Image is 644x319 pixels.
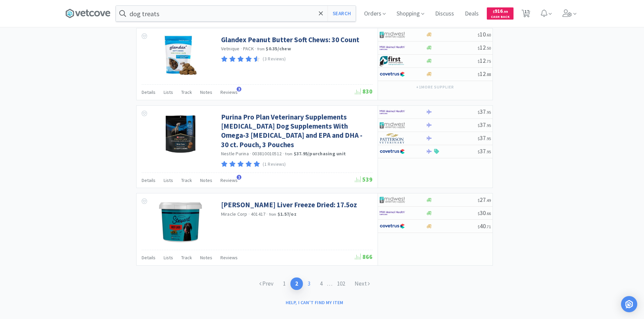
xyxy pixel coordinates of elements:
a: [PERSON_NAME] Liver Freeze Dried: 17.5oz [221,200,357,209]
span: $ [478,59,480,64]
span: 401417 [251,211,266,217]
span: from [269,212,277,217]
span: $ [478,72,480,77]
span: from [257,47,265,51]
span: Lists [164,255,173,261]
span: . 71 [486,224,491,229]
a: Nestle Purina [221,151,249,157]
img: 0118b172de0f46338e039863e569118e_560295.jpg [159,112,202,156]
a: Miracle Corp [221,211,247,217]
span: 27 [478,196,491,204]
span: . 95 [486,136,491,141]
strong: $1.57 / oz [278,211,296,217]
button: Help, I can't find my item [282,297,348,308]
img: 6c24334eb2e94363b9974b8550d42a60_185402.jpeg [164,35,197,79]
span: . 88 [486,72,491,77]
span: Lists [164,177,173,183]
a: 2 [290,277,303,290]
span: . 66 [486,211,491,216]
span: Notes [200,89,212,95]
a: Prev [255,277,278,290]
button: +1more supplier [413,82,457,92]
div: Open Intercom Messenger [621,296,637,312]
span: 10 [478,30,491,38]
span: . . . [327,281,350,287]
span: PACK [243,46,254,52]
img: f6b2451649754179b5b4e0c70c3f7cb0_2.png [380,107,405,117]
p: (1 Reviews) [263,161,286,168]
img: 4dd14cff54a648ac9e977f0c5da9bc2e_5.png [380,120,405,130]
input: Search by item, sku, manufacturer, ingredient, size... [116,6,356,21]
span: Details [142,89,156,95]
span: Track [181,255,192,261]
a: Glandex Peanut Butter Soft Chews: 30 Count [221,35,359,44]
a: $916.99Cash Back [487,4,514,23]
span: $ [478,149,480,154]
span: · [283,151,284,157]
span: 12 [478,70,491,78]
span: $ [478,46,480,51]
img: f6b2451649754179b5b4e0c70c3f7cb0_2.png [380,208,405,218]
span: Track [181,89,192,95]
span: from [285,152,292,156]
span: Cash Back [491,15,509,20]
img: 77fca1acd8b6420a9015268ca798ef17_1.png [380,147,405,157]
span: . 50 [486,46,491,51]
span: 1 [237,175,241,180]
span: $ [478,136,480,141]
img: f5e969b455434c6296c6d81ef179fa71_3.png [380,133,405,143]
span: · [248,211,250,217]
span: Notes [200,255,212,261]
a: Discuss [432,11,457,17]
img: bc0dfa558f6b4d2a8faea1d7ceee2c85_515251.png [157,200,204,244]
a: 1 [278,277,290,290]
span: 003810010512 [252,151,282,157]
a: 3 [303,277,315,290]
a: 17 [519,11,533,18]
span: · [255,46,256,52]
img: 77fca1acd8b6420a9015268ca798ef17_1.png [380,221,405,231]
img: 4dd14cff54a648ac9e977f0c5da9bc2e_5.png [380,195,405,205]
a: 102 [332,277,350,290]
span: . 75 [486,59,491,64]
span: 37 [478,147,491,155]
span: Reviews [220,177,238,183]
span: · [241,46,242,52]
strong: $0.35 / chew [266,46,291,52]
span: Details [142,255,156,261]
span: 40 [478,222,491,230]
span: Notes [200,177,212,183]
img: 4dd14cff54a648ac9e977f0c5da9bc2e_5.png [380,30,405,40]
span: 37 [478,134,491,142]
span: 37 [478,121,491,129]
a: Vetnique [221,46,240,52]
span: $ [478,110,480,115]
span: . 99 [503,9,508,14]
span: Reviews [220,89,238,95]
span: Details [142,177,156,183]
strong: $37.95 / purchasing unit [294,151,346,157]
span: $ [478,123,480,128]
button: Search [328,6,356,21]
span: 3 [237,87,241,91]
a: Deals [462,11,481,17]
img: f6b2451649754179b5b4e0c70c3f7cb0_2.png [380,43,405,53]
a: Next [350,277,375,290]
span: $ [493,9,495,14]
a: 4 [315,277,327,290]
span: . 95 [486,149,491,154]
a: Purina Pro Plan Veterinary Supplements [MEDICAL_DATA] Dog Supplements With Omega-3 [MEDICAL_DATA]... [221,112,371,149]
span: 30 [478,209,491,217]
span: Lists [164,89,173,95]
span: 539 [355,176,373,183]
span: $ [478,198,480,203]
span: . 95 [486,123,491,128]
span: $ [478,211,480,216]
span: 866 [355,253,373,261]
span: . 95 [486,110,491,115]
span: $ [478,224,480,229]
span: . 49 [486,198,491,203]
span: · [266,211,268,217]
span: . 60 [486,32,491,37]
span: $ [478,32,480,37]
